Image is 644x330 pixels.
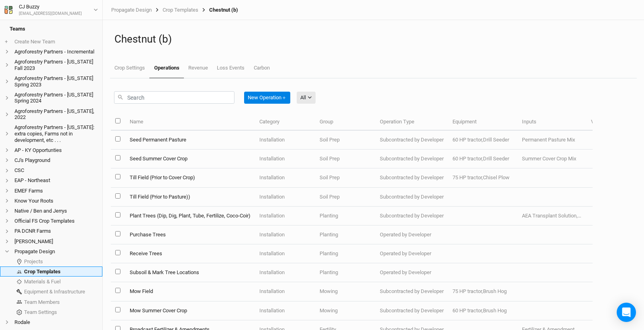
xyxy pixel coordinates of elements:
input: select this item [115,212,120,217]
span: Permanent Pasture Mix [522,137,575,143]
button: All [297,92,316,104]
td: Soil Prep [315,168,375,187]
td: Subcontracted by Developer [375,188,448,207]
input: select this item [115,174,120,179]
td: Subcontracted by Developer [375,131,448,150]
td: Seed Summer Cover Crop [125,150,255,168]
input: select this item [115,307,120,312]
td: Mow Field [125,282,255,301]
td: Mowing [315,301,375,320]
td: Receive Trees [125,244,255,263]
th: Name [125,113,255,131]
td: Installation [255,263,315,282]
a: Carbon [249,58,274,78]
th: Category [255,113,315,131]
input: Search [114,91,234,104]
input: select this item [115,269,120,274]
td: Operated by Developer [375,244,448,263]
td: Installation [255,207,315,225]
span: 60 HP tractor,Drill Seeder [452,156,509,162]
span: Summer Cover Crop Mix [522,156,576,162]
h4: Teams [5,21,98,37]
td: Subcontracted by Developer [375,282,448,301]
td: Till Field (Prior to Pasture)) [125,188,255,207]
td: Installation [255,150,315,168]
th: Equipment [448,113,517,131]
div: All [300,94,306,102]
a: Propagate Design [111,7,152,13]
input: select this item [115,193,120,199]
td: Installation [255,282,315,301]
td: Subcontracted by Developer [375,168,448,187]
td: Installation [255,225,315,244]
input: select this item [115,288,120,293]
td: Seed Permanent Pasture [125,131,255,150]
td: Subsoil & Mark Tree Locations [125,263,255,282]
td: Soil Prep [315,150,375,168]
td: Installation [255,168,315,187]
a: Loss Events [212,58,249,78]
th: Group [315,113,375,131]
td: Subcontracted by Developer [375,301,448,320]
input: select this item [115,136,120,141]
span: + [5,39,8,45]
span: 60 HP tractor,Brush Hog [452,307,507,314]
td: Subcontracted by Developer [375,207,448,225]
span: 75 HP tractor,Chisel Plow [452,174,509,180]
td: Planting [315,207,375,225]
th: Operation Type [375,113,448,131]
div: CJ Buzzy [19,3,82,11]
td: Installation [255,301,315,320]
td: Planting [315,225,375,244]
td: Mow Summer Cover Crop [125,301,255,320]
span: 60 HP tractor,Drill Seeder [452,137,509,143]
td: Till Field (Prior to Cover Crop) [125,168,255,187]
td: Operated by Developer [375,225,448,244]
td: Installation [255,131,315,150]
td: Soil Prep [315,131,375,150]
td: Mowing [315,282,375,301]
td: Installation [255,188,315,207]
th: Inputs [518,113,587,131]
button: New Operation＋ [244,92,290,104]
td: Planting [315,263,375,282]
a: Crop Settings [110,58,149,78]
input: select this item [115,155,120,160]
div: Open Intercom Messenger [617,303,636,322]
h1: Chestnut (b) [114,33,632,45]
input: select this item [115,231,120,236]
td: Subcontracted by Developer [375,150,448,168]
a: Crop Templates [163,7,198,13]
td: Planting [315,244,375,263]
div: [EMAIL_ADDRESS][DOMAIN_NAME] [19,11,82,17]
input: select all items [115,118,120,123]
td: Purchase Trees [125,225,255,244]
input: select this item [115,250,120,255]
td: Installation [255,244,315,263]
div: Chestnut (b) [198,7,238,13]
a: Revenue [184,58,212,78]
span: 75 HP tractor,Brush Hog [452,288,507,294]
td: Plant Trees (Dip, Dig, Plant, Tube, Fertilize, Coco-Coir) [125,207,255,225]
button: CJ Buzzy[EMAIL_ADDRESS][DOMAIN_NAME] [4,2,98,17]
a: Operations [149,58,183,78]
td: Operated by Developer [375,263,448,282]
td: Soil Prep [315,188,375,207]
